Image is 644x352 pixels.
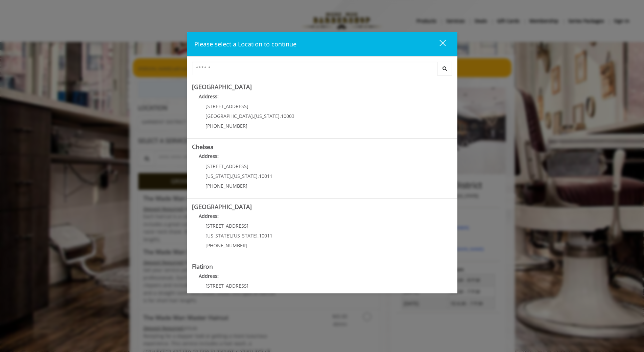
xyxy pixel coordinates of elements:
b: Address: [199,93,219,100]
b: Chelsea [192,143,214,151]
span: [PHONE_NUMBER] [206,183,247,189]
div: close dialog [432,39,445,49]
span: [US_STATE] [206,173,231,179]
button: close dialog [427,37,450,51]
span: , [280,113,281,119]
b: [GEOGRAPHIC_DATA] [192,203,252,211]
span: 10011 [259,232,272,239]
span: [US_STATE] [206,232,231,239]
span: , [253,113,254,119]
span: [PHONE_NUMBER] [206,242,247,249]
span: [GEOGRAPHIC_DATA] [206,113,253,119]
span: [US_STATE] [254,113,280,119]
span: Please select a Location to continue [194,40,296,48]
b: Address: [199,153,219,159]
span: 10003 [281,113,294,119]
span: [US_STATE] [232,173,258,179]
span: [STREET_ADDRESS] [206,163,248,169]
i: Search button [441,66,449,71]
input: Search Center [192,62,437,75]
span: , [231,173,232,179]
span: , [258,232,259,239]
span: [STREET_ADDRESS] [206,223,248,229]
span: [PHONE_NUMBER] [206,123,247,129]
span: [STREET_ADDRESS] [206,283,248,289]
span: , [231,232,232,239]
b: [GEOGRAPHIC_DATA] [192,83,252,91]
b: Address: [199,273,219,279]
b: Address: [199,213,219,219]
div: Center Select [192,62,452,79]
span: [STREET_ADDRESS] [206,103,248,109]
b: Flatiron [192,262,213,270]
span: 10011 [259,173,272,179]
span: [US_STATE] [232,232,258,239]
span: , [258,173,259,179]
